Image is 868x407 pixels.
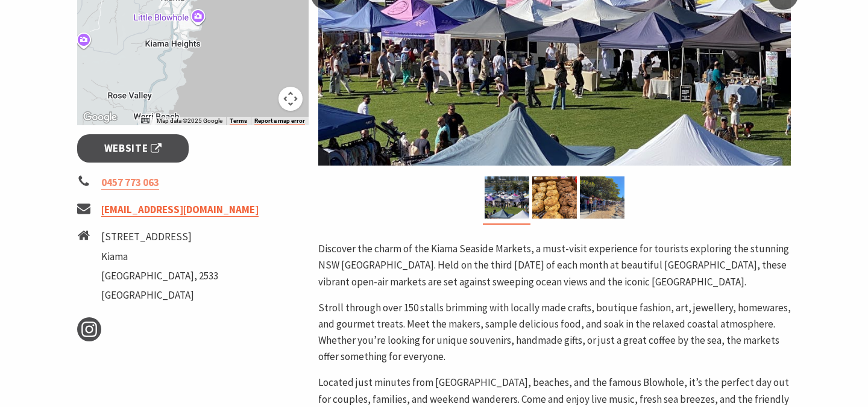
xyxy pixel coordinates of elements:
[485,176,529,219] img: Kiama Seaside Market
[278,87,303,111] button: Map camera controls
[141,117,149,125] button: Keyboard shortcuts
[580,176,624,219] img: market photo
[254,117,305,125] a: Report a map error
[101,229,218,245] li: [STREET_ADDRESS]
[101,287,218,303] li: [GEOGRAPHIC_DATA]
[101,249,218,265] li: Kiama
[101,176,159,190] a: 0457 773 063
[532,176,577,219] img: Market ptoduce
[104,140,162,157] span: Website
[230,117,247,125] a: Terms (opens in new tab)
[101,268,218,284] li: [GEOGRAPHIC_DATA], 2533
[318,300,791,365] p: Stroll through over 150 stalls brimming with locally made crafts, boutique fashion, art, jeweller...
[101,203,259,217] a: [EMAIL_ADDRESS][DOMAIN_NAME]
[80,110,120,125] a: Open this area in Google Maps (opens a new window)
[157,117,222,124] span: Map data ©2025 Google
[77,134,189,163] a: Website
[318,241,791,290] p: Discover the charm of the Kiama Seaside Markets, a must-visit experience for tourists exploring t...
[80,110,120,125] img: Google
